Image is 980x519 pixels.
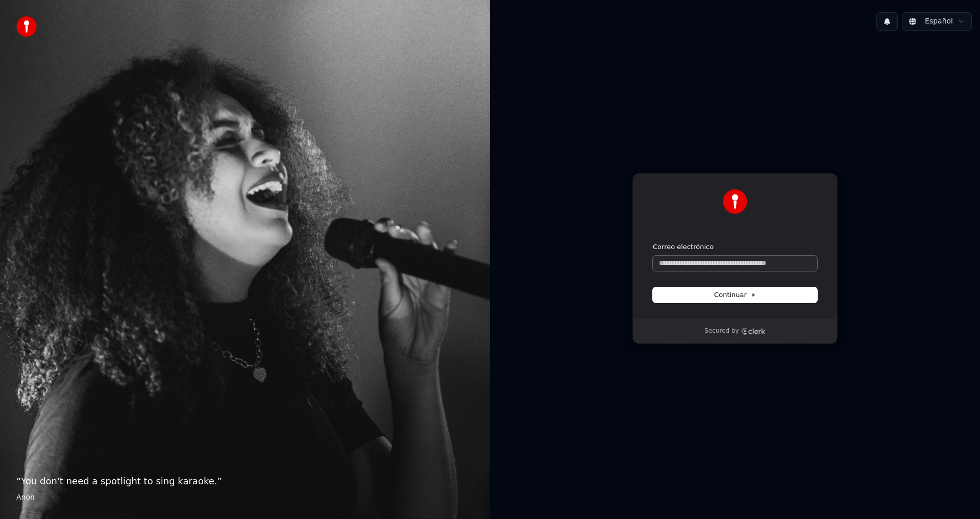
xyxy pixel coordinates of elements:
[714,290,756,300] span: Continuar
[16,16,37,37] img: youka
[704,327,739,335] p: Secured by
[16,492,474,503] footer: Anon
[16,474,474,488] p: “ You don't need a spotlight to sing karaoke. ”
[741,328,766,335] a: Clerk logo
[653,242,714,252] label: Correo electrónico
[653,287,817,303] button: Continuar
[723,189,747,214] img: Youka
